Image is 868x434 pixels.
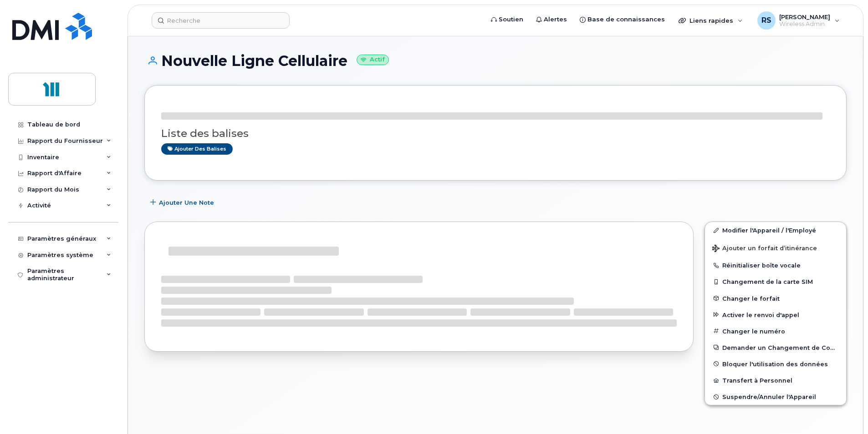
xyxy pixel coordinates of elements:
[722,311,799,318] span: Activer le renvoi d'appel
[722,394,816,400] span: Suspendre/Annuler l'Appareil
[705,323,846,339] button: Changer le numéro
[705,339,846,356] button: Demander un Changement de Compte
[705,222,846,238] a: Modifier l'Appareil / l'Employé
[705,307,846,323] button: Activer le renvoi d'appel
[705,257,846,273] button: Réinitialiser boîte vocale
[161,143,233,155] a: Ajouter des balises
[705,290,846,307] button: Changer le forfait
[161,128,830,139] h3: Liste des balises
[705,238,846,257] button: Ajouter un forfait d’itinérance
[705,389,846,405] button: Suspendre/Annuler l'Appareil
[722,295,780,302] span: Changer le forfait
[705,273,846,290] button: Changement de la carte SIM
[357,55,389,65] small: Actif
[705,356,846,372] button: Bloquer l'utilisation des données
[712,245,817,253] span: Ajouter un forfait d’itinérance
[159,198,214,207] span: Ajouter une Note
[705,372,846,389] button: Transfert à Personnel
[144,53,847,69] h1: Nouvelle Ligne Cellulaire
[144,194,222,211] button: Ajouter une Note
